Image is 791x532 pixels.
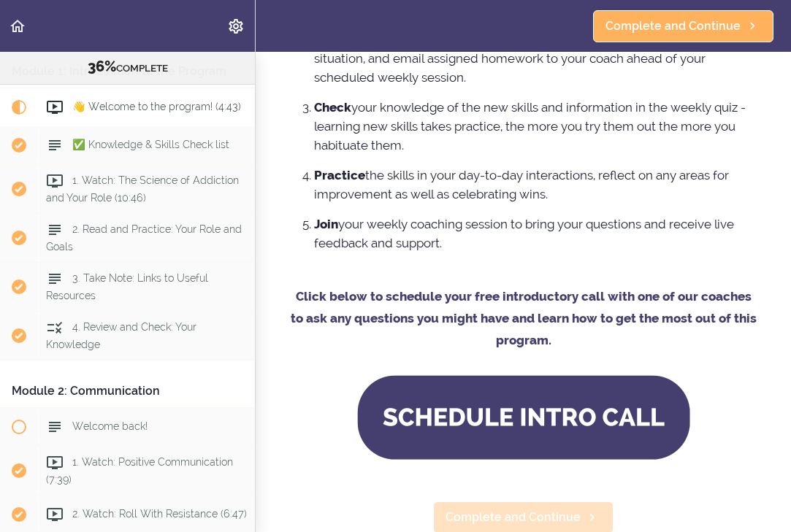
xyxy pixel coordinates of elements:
[18,58,237,77] div: COMPLETE
[314,100,351,115] strong: Check
[46,223,242,252] span: 2. Read and Practice: Your Role and Goals
[9,18,26,35] svg: Back to course curriculum
[291,289,757,347] strong: Click below to schedule your free introductory call with one of our coaches to ask any questions ...
[72,508,247,520] span: 2. Watch: Roll With Resistance (6:47)
[72,101,241,112] span: 👋 Welcome to the program! (4:43)
[314,168,365,182] strong: Practice
[46,321,196,350] span: 4. Review and Check: Your Knowledge
[88,58,116,75] span: 36%
[314,217,338,231] strong: Join
[593,10,773,42] a: Complete and Continue
[72,139,229,150] span: ✅ Knowledge & Skills Check list
[314,215,762,252] li: your weekly coaching session to bring your questions and receive live feedback and support.
[46,174,239,203] span: 1. Watch: The Science of Addiction and Your Role (10:46)
[314,166,762,204] li: the skills in your day-to-day interactions, reflect on any areas for improvement as well as celeb...
[314,30,762,87] li: and fill out the worksheet to and begin applying the new skills to your situation, and email assi...
[605,18,741,35] span: Complete and Continue
[46,456,233,485] span: 1. Watch: Positive Communication (7:39)
[227,18,245,35] svg: Settings Menu
[46,272,208,301] span: 3. Take Note: Links to Useful Resources
[356,373,691,462] img: N84GU8QkQ3a6BvxkrLsw_Schedule+Call.png
[314,98,762,155] li: your knowledge of the new skills and information in the weekly quiz - learning new skills takes p...
[446,509,581,526] span: Complete and Continue
[72,420,148,432] span: Welcome back!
